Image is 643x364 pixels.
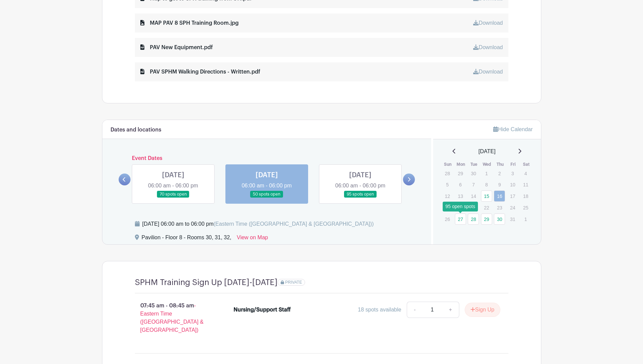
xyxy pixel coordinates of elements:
[443,202,478,211] div: 95 open spots
[110,127,161,133] h6: Dates and locations
[358,306,401,314] div: 18 spots available
[465,303,500,317] button: Sign Up
[468,168,479,179] p: 30
[481,179,492,190] p: 8
[234,306,291,314] div: Nursing/Support Staff
[473,44,503,50] a: Download
[494,190,505,202] a: 16
[142,220,374,228] div: [DATE] 06:00 am to 06:00 pm
[507,168,518,179] p: 3
[130,155,403,162] h6: Event Dates
[507,191,518,201] p: 17
[468,179,479,190] p: 7
[124,299,223,337] p: 07:45 am - 08:45 am
[455,168,466,179] p: 29
[441,161,455,168] th: Sun
[473,20,503,26] a: Download
[467,161,481,168] th: Tue
[520,179,531,190] p: 11
[442,179,453,190] p: 5
[494,214,505,225] a: 30
[481,202,492,213] p: 22
[142,234,232,244] div: Pavilion - Floor 8 - Rooms 30, 31, 32,
[507,161,520,168] th: Fri
[481,214,492,225] a: 29
[407,302,422,318] a: -
[520,168,531,179] p: 4
[442,191,453,201] p: 12
[520,161,533,168] th: Sat
[494,161,507,168] th: Thu
[481,168,492,179] p: 1
[285,280,302,285] span: PRIVATE
[140,68,260,76] div: PAV SPHM Walking Directions - Written.pdf
[455,161,468,168] th: Mon
[494,179,505,190] p: 9
[494,202,505,213] p: 23
[507,202,518,213] p: 24
[442,168,453,179] p: 28
[214,221,374,227] span: (Eastern Time ([GEOGRAPHIC_DATA] & [GEOGRAPHIC_DATA]))
[442,214,453,224] p: 26
[140,303,204,333] span: - Eastern Time ([GEOGRAPHIC_DATA] & [GEOGRAPHIC_DATA])
[237,234,268,244] a: View on Map
[468,214,479,225] a: 28
[140,19,239,27] div: MAP PAV 8 SPH Training Room.jpg
[473,69,503,75] a: Download
[468,191,479,201] p: 14
[455,214,466,225] a: 27
[507,214,518,224] p: 31
[455,191,466,201] p: 13
[455,179,466,190] p: 6
[507,179,518,190] p: 10
[520,202,531,213] p: 25
[493,126,533,132] a: Hide Calendar
[494,168,505,179] p: 2
[481,161,494,168] th: Wed
[140,43,213,52] div: PAV New Equipment.pdf
[520,191,531,201] p: 18
[520,214,531,224] p: 1
[479,147,496,156] span: [DATE]
[135,278,278,287] h4: SPHM Training Sign Up [DATE]-[DATE]
[442,302,459,318] a: +
[442,202,453,213] p: 19
[481,190,492,202] a: 15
